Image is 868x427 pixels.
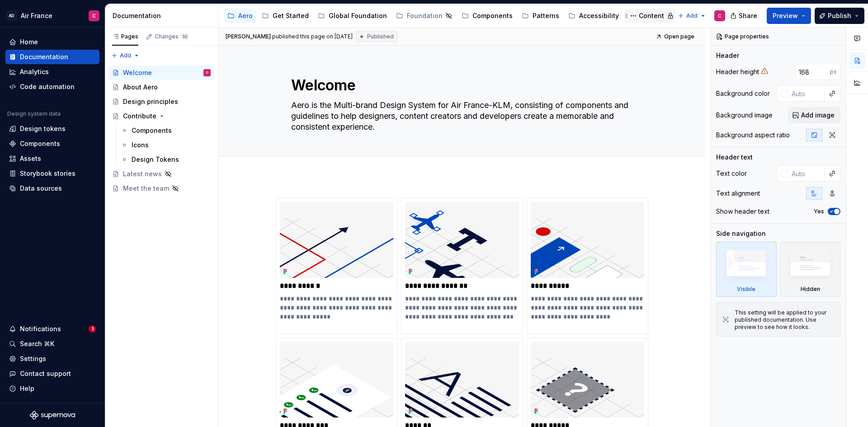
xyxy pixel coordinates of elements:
a: Foundation [392,9,456,23]
button: Share [726,8,763,24]
div: Home [20,38,38,47]
span: Add [686,12,698,19]
div: Documentation [20,52,68,61]
div: Get Started [273,11,309,20]
div: Documentation [113,11,214,20]
a: Aero [224,9,256,23]
div: Pages [112,33,138,40]
img: 3ccfb547-48f9-4752-a5c6-cbfaf2451ce4.png [405,202,519,278]
div: Changes [155,33,189,40]
span: [PERSON_NAME] [226,33,271,40]
a: Supernova Logo [30,411,75,420]
a: WelcomeC [108,66,214,80]
div: Side navigation [716,229,766,238]
div: Design principles [123,97,178,106]
div: Visible [716,242,777,297]
div: Text color [716,169,747,178]
a: Contribute [108,109,214,123]
a: Content [624,9,678,23]
div: Design Tokens [132,155,179,164]
img: a4db51f7-f6b3-4de9-b7c3-a1cefa26ef80.png [405,342,519,418]
div: Hidden [780,242,841,297]
span: Published [367,33,394,40]
img: e6319129-4a74-4f95-ae91-6cab2b4a0e05.png [280,342,393,418]
a: Home [5,35,99,49]
div: AD [6,10,17,21]
span: Publish [828,11,851,20]
img: 7d42489d-615a-4098-a3ff-c4cb46d081da.png [531,342,644,418]
input: Auto [788,165,825,182]
span: 10 [180,33,189,40]
div: Show header text [716,207,769,216]
span: Open page [664,33,694,40]
a: Accessibility [565,9,623,23]
button: ADAir FranceC [2,6,103,25]
input: Auto [788,85,825,102]
a: Design tokens [5,122,99,136]
div: Header [716,51,739,60]
a: Components [5,136,99,151]
a: Icons [117,138,214,152]
div: Foundation [407,11,443,20]
span: 1 [89,325,96,333]
input: Auto [795,64,830,80]
div: published this page on [DATE] [272,33,353,40]
div: Visible [737,286,755,293]
label: Yes [814,208,824,215]
div: Help [20,384,34,393]
div: Components [472,11,513,20]
div: Data sources [20,184,62,193]
button: Publish [815,8,864,24]
div: Design system data [7,110,61,117]
button: Help [5,381,99,396]
a: Meet the team [108,181,214,196]
button: Add image [788,107,840,123]
span: Preview [773,11,798,20]
div: Design tokens [20,124,66,133]
div: Storybook stories [20,169,75,178]
div: Content [639,11,664,20]
a: Documentation [5,50,99,64]
a: Data sources [5,181,99,196]
div: Code automation [20,82,75,91]
div: Text alignment [716,189,760,198]
button: Contact support [5,366,99,381]
span: Share [739,11,757,20]
a: Get Started [258,9,312,23]
div: Aero [238,11,253,20]
div: About Aero [123,83,158,92]
a: Components [117,123,214,138]
div: Settings [20,354,46,363]
button: Preview [767,8,811,24]
div: Air France [21,11,52,20]
div: Patterns [533,11,559,20]
a: Components [458,9,516,23]
div: Notifications [20,324,61,333]
a: Latest news [108,167,214,181]
div: Latest news [123,169,162,178]
a: Design principles [108,94,214,109]
a: Analytics [5,65,99,79]
a: Assets [5,151,99,166]
div: C [92,12,96,19]
div: Background aspect ratio [716,131,790,140]
a: Open page [653,30,698,43]
textarea: Welcome [289,75,631,96]
div: Search ⌘K [20,339,54,348]
img: 4c298517-34c9-4436-bf7b-556633deac61.png [280,202,393,278]
div: Header height [716,67,759,76]
div: Contribute [123,112,156,121]
div: Components [20,139,60,148]
div: Hidden [801,286,820,293]
p: px [830,68,837,75]
a: Storybook stories [5,166,99,181]
a: Design Tokens [117,152,214,167]
div: Assets [20,154,41,163]
div: This setting will be applied to your published documentation. Use preview to see how it looks. [735,309,835,331]
div: Header text [716,153,753,162]
button: Notifications1 [5,322,99,336]
div: Icons [132,141,149,150]
div: Global Foundation [329,11,387,20]
textarea: Aero is the Multi-brand Design System for Air France-KLM, consisting of components and guidelines... [289,98,631,134]
div: C [718,12,722,19]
